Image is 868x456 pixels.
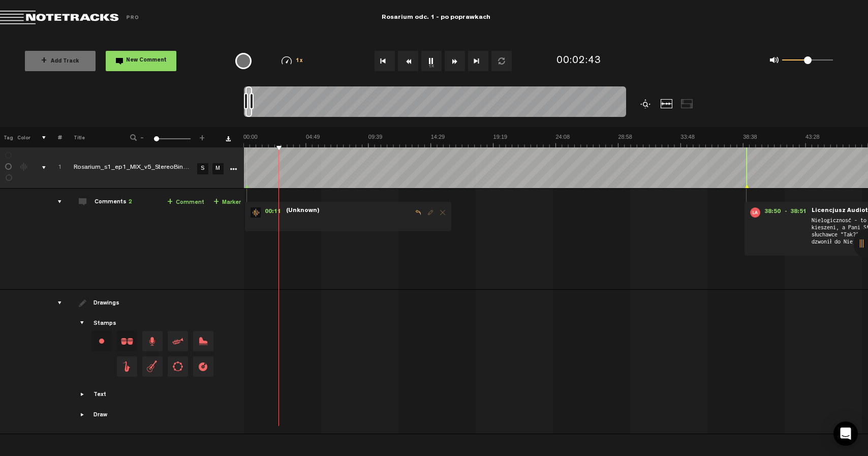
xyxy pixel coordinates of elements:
div: Drawings [94,299,121,308]
div: comments [48,197,64,207]
button: New Comment [106,51,176,71]
div: Text [94,391,106,400]
div: drawings [48,298,64,308]
div: Change stamp color.To change the color of an existing stamp, select the stamp on the right and th... [91,331,112,351]
button: Go to end [468,51,488,71]
div: Change the color of the waveform [17,163,32,172]
td: drawings [46,290,62,434]
th: Color [15,127,30,147]
img: ruler [243,133,868,147]
span: Add Track [41,59,79,65]
span: + [41,57,47,65]
div: comments, stamps & drawings [32,163,48,173]
td: Change the color of the waveform [15,147,30,189]
span: 1x [296,58,303,64]
span: (Unknown) [285,207,321,215]
img: letters [750,207,760,218]
span: Drag and drop a stamp [168,356,188,377]
div: Stamps [94,320,116,328]
button: Go to beginning [375,51,395,71]
div: 00:02:43 [556,54,601,69]
span: Drag and drop a stamp [193,356,213,377]
a: S [197,163,208,174]
span: - [138,133,146,139]
th: # [46,127,62,147]
td: Click to edit the title Rosarium_s1_ep1_MIX_v5_StereoBinaural (1) [62,147,194,189]
span: 00:11 [261,207,285,218]
button: 1x [421,51,442,71]
a: Comment [167,197,204,208]
span: Drag and drop a stamp [117,331,137,351]
a: More [228,164,238,173]
span: - 38:51 [785,207,811,218]
span: + [198,133,206,139]
span: New Comment [126,58,167,64]
div: 1x [266,56,318,65]
td: comments, stamps & drawings [30,147,46,189]
div: Comments [95,198,132,207]
span: Drag and drop a stamp [168,331,188,351]
div: Draw [94,411,107,420]
span: Reply to comment [412,209,424,216]
th: Title [62,127,116,147]
span: + [167,198,173,206]
span: Drag and drop a stamp [193,331,213,351]
div: Click to change the order number [48,163,64,173]
span: Drag and drop a stamp [117,356,137,377]
span: Delete comment [437,209,449,216]
button: Loop [491,51,512,71]
button: Fast Forward [445,51,465,71]
td: comments [46,189,62,290]
div: Click to edit the title [74,163,206,173]
button: +Add Track [25,51,96,71]
span: Edit comment [424,209,437,216]
a: Marker [213,197,241,208]
button: Rewind [398,51,418,71]
a: M [212,163,224,174]
span: 2 [129,199,132,205]
img: star-track.png [251,207,261,218]
span: Showcase text [79,390,87,399]
img: speedometer.svg [282,56,292,65]
td: Click to change the order number 1 [46,147,62,189]
span: Drag and drop a stamp [142,331,163,351]
span: Showcase stamps [79,319,87,327]
span: Drag and drop a stamp [142,356,163,377]
div: {{ tooltip_message }} [235,53,252,69]
span: + [213,198,219,206]
a: Download comments [226,136,231,141]
span: 38:50 [760,207,785,218]
span: Showcase draw menu [79,411,87,419]
div: Open Intercom Messenger [833,421,858,446]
